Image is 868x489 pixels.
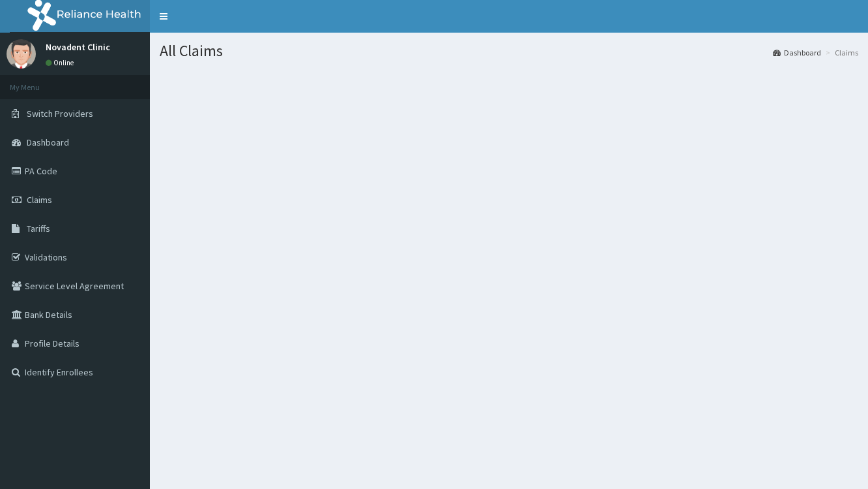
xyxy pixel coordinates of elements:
span: Dashboard [27,136,69,148]
a: Dashboard [773,47,821,58]
img: User Image [7,39,36,69]
span: Tariffs [27,223,50,234]
p: Novadent Clinic [46,42,110,52]
span: Claims [27,194,52,206]
h1: All Claims [160,42,858,59]
li: Claims [822,47,858,58]
span: Switch Providers [27,108,93,119]
a: Online [46,58,77,67]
